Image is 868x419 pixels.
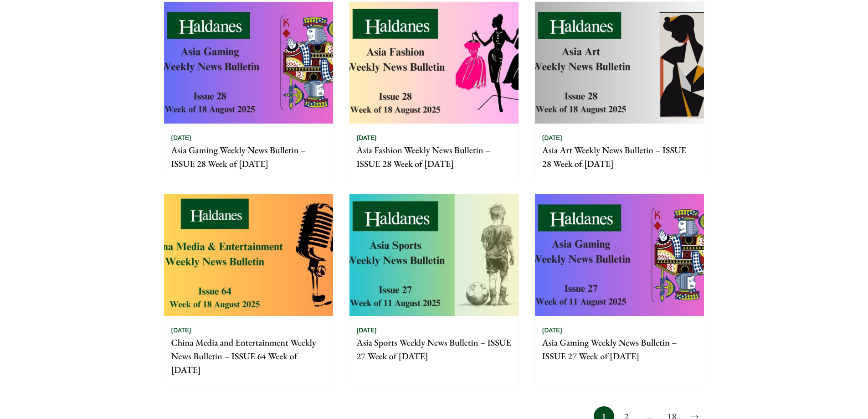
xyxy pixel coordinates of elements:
[542,143,697,171] p: Asia Art Weekly News Bulletin – ISSUE 28 Week of [DATE]
[357,326,377,334] time: [DATE]
[542,134,562,142] time: [DATE]
[357,134,377,142] time: [DATE]
[164,194,334,384] a: [DATE] China Media and Entertainment Weekly News Bulletin – ISSUE 64 Week of [DATE]
[534,1,704,178] a: [DATE] Asia Art Weekly News Bulletin – ISSUE 28 Week of [DATE]
[171,336,326,377] p: China Media and Entertainment Weekly News Bulletin – ISSUE 64 Week of [DATE]
[349,194,519,384] a: [DATE] Asia Sports Weekly News Bulletin – ISSUE 27 Week of [DATE]
[349,1,519,178] a: [DATE] Asia Fashion Weekly News Bulletin – ISSUE 28 Week of [DATE]
[357,143,511,171] p: Asia Fashion Weekly News Bulletin – ISSUE 28 Week of [DATE]
[542,336,697,363] p: Asia Gaming Weekly News Bulletin – ISSUE 27 Week of [DATE]
[171,326,191,334] time: [DATE]
[542,326,562,334] time: [DATE]
[164,1,334,178] a: [DATE] Asia Gaming Weekly News Bulletin – ISSUE 28 Week of [DATE]
[534,194,704,384] a: [DATE] Asia Gaming Weekly News Bulletin – ISSUE 27 Week of [DATE]
[171,134,191,142] time: [DATE]
[357,336,511,363] p: Asia Sports Weekly News Bulletin – ISSUE 27 Week of [DATE]
[171,143,326,171] p: Asia Gaming Weekly News Bulletin – ISSUE 28 Week of [DATE]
